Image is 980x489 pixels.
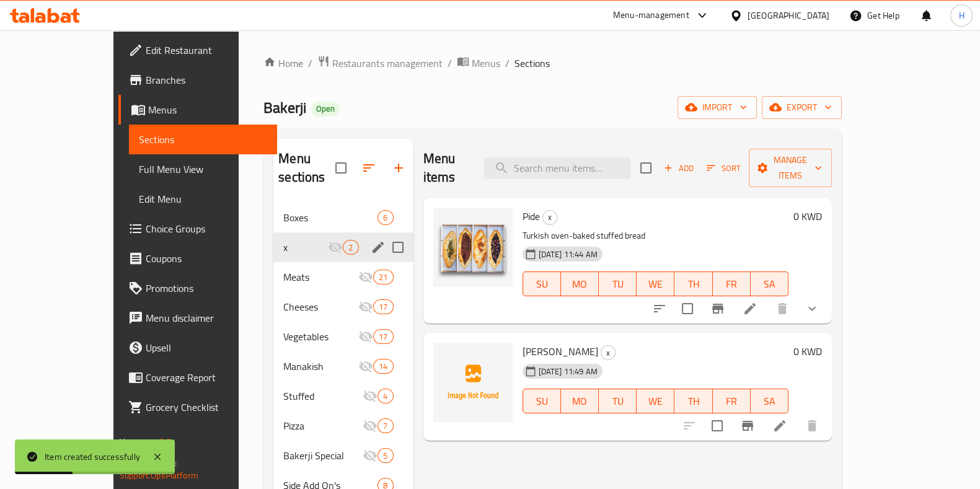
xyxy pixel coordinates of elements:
span: Select section [633,155,659,181]
li: / [505,56,510,71]
span: Edit Restaurant [146,43,267,58]
button: SA [751,271,788,296]
div: Meats [283,270,358,284]
span: Manakish [283,359,358,374]
div: items [377,389,393,403]
span: Edit Menu [139,192,267,206]
input: search [484,157,630,179]
div: Boxes [283,210,377,225]
button: FR [713,389,751,413]
div: Open [311,102,340,117]
span: [DATE] 11:44 AM [534,249,603,260]
h2: Menu items [423,149,470,187]
span: Stuffed [283,389,363,403]
svg: Inactive section [358,359,373,374]
button: SA [751,389,788,413]
span: Vegetables [283,329,358,344]
button: TH [674,389,712,413]
div: Menu-management [613,8,689,23]
a: Sections [129,125,277,154]
button: Manage items [749,149,832,187]
span: H [958,9,964,22]
a: Menu disclaimer [118,303,277,333]
a: Full Menu View [129,154,277,184]
button: Branch-specific-item [733,411,762,441]
button: Sort [704,159,744,178]
a: Coverage Report [118,363,277,392]
span: WE [642,392,669,410]
div: Stuffed4 [273,381,413,411]
svg: Inactive section [358,329,373,344]
span: import [687,100,747,115]
span: Sort sections [354,153,384,183]
div: Bakerji Special5 [273,441,413,470]
button: Add [659,159,699,178]
span: Pide [523,207,540,226]
span: FR [718,392,746,410]
span: 21 [374,271,392,283]
span: Bakerji [263,94,306,121]
div: Bakerji Special [283,448,363,463]
span: Pizza [283,418,363,433]
span: SA [756,275,784,293]
span: TU [604,275,632,293]
span: Full Menu View [139,162,267,177]
div: items [373,359,393,374]
span: Menu disclaimer [146,311,267,325]
p: Turkish oven-baked stuffed bread [523,228,789,244]
span: export [772,100,832,115]
span: 17 [374,331,392,343]
span: 5 [378,450,392,462]
button: Add section [384,153,413,183]
li: / [448,56,452,71]
div: Cheeses [283,299,358,314]
button: delete [797,411,827,441]
a: Menus [457,55,500,71]
button: show more [797,294,827,324]
span: SU [528,275,556,293]
span: Version: [120,434,150,450]
button: MO [561,389,599,413]
button: WE [637,271,674,296]
span: Sections [514,56,550,71]
span: x [601,346,615,360]
a: Branches [118,65,277,95]
span: [PERSON_NAME] [523,342,598,361]
a: Home [263,56,303,71]
svg: Inactive section [328,240,343,255]
div: [GEOGRAPHIC_DATA] [748,9,829,22]
span: Grocery Checklist [146,400,267,415]
a: Edit Restaurant [118,35,277,65]
span: 6 [378,212,392,224]
span: WE [642,275,669,293]
button: FR [713,271,751,296]
svg: Show Choices [805,301,819,316]
li: / [308,56,312,71]
span: Sort [707,161,741,175]
span: 14 [374,361,392,372]
span: x [543,210,557,224]
span: MO [566,392,594,410]
h2: Menu sections [278,149,335,187]
svg: Inactive section [358,299,373,314]
div: x2edit [273,232,413,262]
h6: 0 KWD [793,343,822,360]
span: 1.0.0 [152,434,171,450]
a: Edit Menu [129,184,277,214]
svg: Inactive section [363,389,377,403]
div: x [542,210,557,225]
div: items [377,210,393,225]
span: Select to update [674,296,700,322]
div: Vegetables17 [273,322,413,351]
span: Sections [139,132,267,147]
div: x [601,345,616,360]
div: Pizza7 [273,411,413,441]
span: FR [718,275,746,293]
div: Manakish14 [273,351,413,381]
span: Add [662,161,695,175]
span: Restaurants management [332,56,443,71]
div: x [283,240,328,255]
span: [DATE] 11:49 AM [534,366,603,377]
